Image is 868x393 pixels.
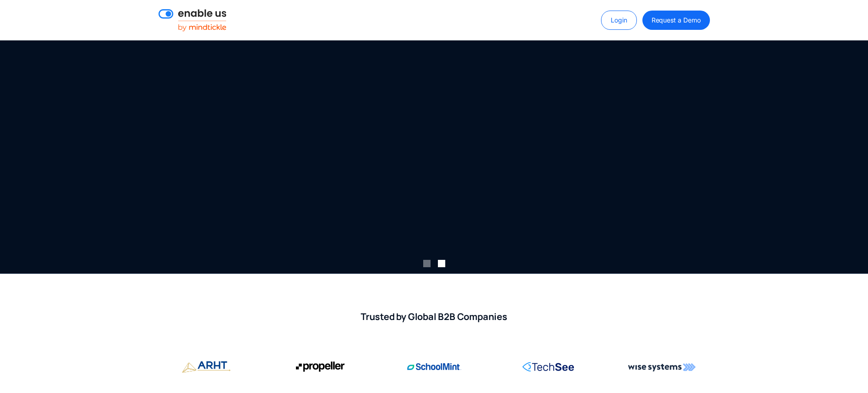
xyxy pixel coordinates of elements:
img: Wise Systems corporate logo [628,358,696,376]
div: Show slide 2 of 2 [438,260,445,267]
img: SchoolMint corporate logo [407,358,461,376]
img: Propeller Aero corporate logo [182,358,231,376]
iframe: Qualified Messenger [826,351,868,393]
h2: Trusted by Global B2B Companies [159,311,710,323]
a: Request a Demo [642,11,710,30]
img: Propeller Aero corporate logo [296,358,345,376]
div: Show slide 1 of 2 [423,260,431,267]
a: Login [601,11,637,30]
img: RingCentral corporate logo [522,358,574,376]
